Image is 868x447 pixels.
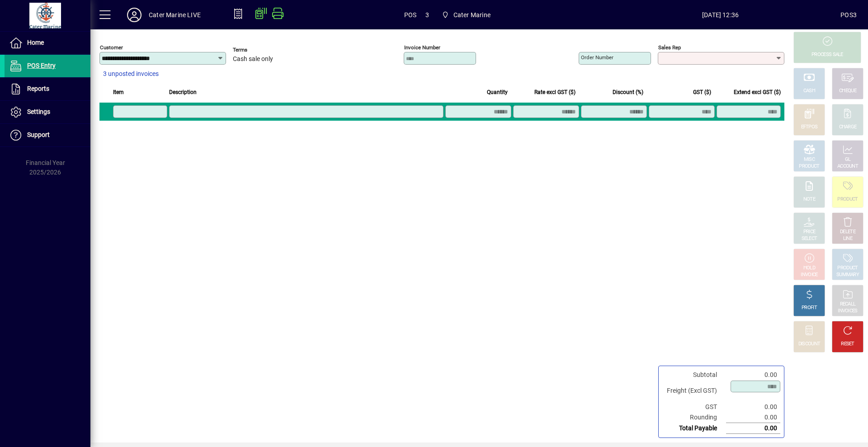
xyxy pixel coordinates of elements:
span: Extend excl GST ($) [734,87,781,97]
a: Home [5,32,90,54]
td: Freight (Excl GST) [662,380,726,402]
span: Cater Marine [438,7,494,23]
div: GL [845,156,851,163]
div: CHEQUE [839,88,856,94]
span: Home [27,39,44,46]
mat-label: Customer [100,44,123,51]
div: INVOICES [838,308,857,315]
span: Cash sale only [233,56,273,63]
div: PRICE [803,229,816,235]
div: ACCOUNT [837,163,858,170]
span: POS [404,8,417,22]
span: Description [169,87,197,97]
div: RESET [841,341,854,348]
div: LINE [843,235,852,242]
mat-label: Sales rep [658,44,681,51]
div: POS3 [840,8,857,22]
div: SELECT [802,235,817,242]
div: RECALL [840,301,856,308]
span: Quantity [487,87,508,97]
div: SUMMARY [836,272,859,278]
a: Settings [5,101,90,123]
div: EFTPOS [801,124,818,131]
div: PRODUCT [837,196,858,203]
span: Settings [27,108,50,115]
div: DELETE [840,229,855,235]
div: NOTE [803,196,815,203]
span: [DATE] 12:36 [600,8,840,22]
td: 0.00 [726,402,780,412]
td: Subtotal [662,370,726,380]
button: 3 unposted invoices [99,66,162,82]
div: HOLD [803,265,815,272]
span: Discount (%) [613,87,643,97]
div: CASH [803,88,815,94]
span: Rate excl GST ($) [534,87,576,97]
span: Cater Marine [453,8,491,22]
div: Cater Marine LIVE [149,8,201,22]
span: 3 [425,8,429,22]
span: GST ($) [693,87,711,97]
div: DISCOUNT [798,341,820,348]
a: Support [5,124,90,146]
div: MISC [804,156,815,163]
mat-label: Invoice number [404,44,440,51]
span: 3 unposted invoices [103,69,159,79]
div: PRODUCT [837,265,858,272]
span: Reports [27,85,49,92]
td: GST [662,402,726,412]
div: PROFIT [802,305,817,311]
a: Reports [5,78,90,100]
td: 0.00 [726,412,780,423]
td: 0.00 [726,423,780,434]
div: PROCESS SALE [811,52,843,58]
span: POS Entry [27,62,56,69]
td: Rounding [662,412,726,423]
div: INVOICE [801,272,817,278]
mat-label: Order number [581,54,613,61]
span: Support [27,131,50,138]
div: CHARGE [839,124,857,131]
span: Terms [233,47,287,53]
button: Profile [120,7,149,23]
span: Item [113,87,124,97]
td: Total Payable [662,423,726,434]
div: PRODUCT [799,163,819,170]
td: 0.00 [726,370,780,380]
